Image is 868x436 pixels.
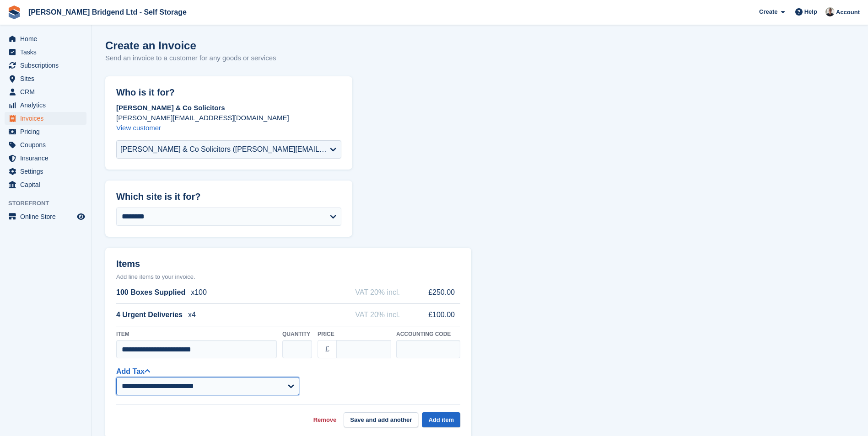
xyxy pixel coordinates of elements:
label: Item [116,330,277,338]
button: Add item [422,412,460,427]
a: menu [5,178,86,191]
a: menu [5,46,86,58]
span: Account [836,8,860,17]
span: x100 [191,287,207,298]
span: Help [804,7,817,16]
span: Home [20,32,75,45]
img: Rhys Jones [825,7,835,16]
span: Analytics [20,99,75,112]
label: Accounting code [396,330,460,338]
span: VAT 20% incl. [355,309,400,320]
p: [PERSON_NAME][EMAIL_ADDRESS][DOMAIN_NAME] [116,113,341,123]
p: Add line items to your invoice. [116,272,460,282]
h2: Items [116,259,460,271]
a: Remove [313,415,337,425]
span: x4 [188,309,196,320]
span: 100 Boxes Supplied [116,287,185,298]
img: stora-icon-8386f47178a22dfd0bd8f6a31ec36ba5ce8667c1dd55bd0f319d3a0aa187defe.svg [7,5,21,19]
a: menu [5,32,86,45]
button: Save and add another [344,412,418,427]
span: CRM [20,85,75,98]
span: Subscriptions [20,59,75,72]
div: [PERSON_NAME] & Co Solicitors ([PERSON_NAME][EMAIL_ADDRESS][DOMAIN_NAME]) [120,144,330,155]
span: Create [759,7,777,16]
a: View customer [116,124,161,132]
span: £100.00 [420,309,455,320]
a: menu [5,112,86,125]
h1: Create an Invoice [105,39,276,52]
a: menu [5,99,86,112]
a: menu [5,210,86,223]
span: Insurance [20,152,75,165]
span: Sites [20,72,75,85]
a: menu [5,165,86,178]
span: Invoices [20,112,75,125]
a: menu [5,85,86,98]
h2: Which site is it for? [116,191,341,202]
span: Settings [20,165,75,178]
p: [PERSON_NAME] & Co Solicitors [116,103,341,113]
a: menu [5,59,86,72]
span: Tasks [20,46,75,58]
a: menu [5,72,86,85]
a: menu [5,138,86,151]
a: menu [5,125,86,138]
span: £250.00 [420,287,455,298]
a: menu [5,152,86,165]
a: [PERSON_NAME] Bridgend Ltd - Self Storage [25,5,190,20]
span: Storefront [8,199,91,208]
a: Preview store [75,211,86,222]
span: Coupons [20,138,75,151]
span: Online Store [20,210,75,223]
label: Quantity [282,330,312,338]
label: Price [318,330,391,338]
h2: Who is it for? [116,87,341,98]
span: 4 Urgent Deliveries [116,309,183,320]
span: VAT 20% incl. [355,287,400,298]
span: Pricing [20,125,75,138]
p: Send an invoice to a customer for any goods or services [105,53,276,64]
span: Capital [20,178,75,191]
a: Add Tax [116,367,150,375]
